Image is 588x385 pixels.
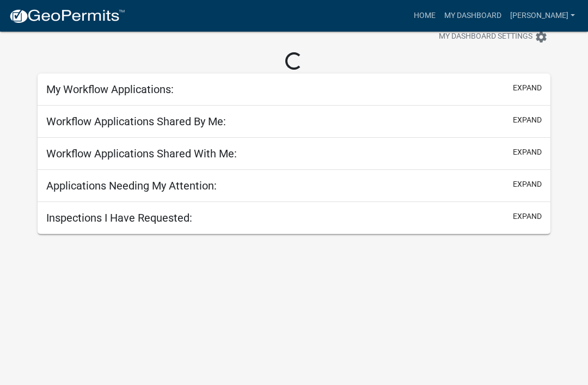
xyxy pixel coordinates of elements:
[430,26,556,47] button: My Dashboard Settingssettings
[46,147,237,160] h5: Workflow Applications Shared With Me:
[535,30,548,44] i: settings
[513,211,542,222] button: expand
[46,179,217,192] h5: Applications Needing My Attention:
[506,5,579,26] a: [PERSON_NAME]
[440,5,506,26] a: My Dashboard
[46,211,192,224] h5: Inspections I Have Requested:
[46,115,226,128] h5: Workflow Applications Shared By Me:
[46,83,174,96] h5: My Workflow Applications:
[513,146,542,158] button: expand
[439,30,532,44] span: My Dashboard Settings
[513,179,542,190] button: expand
[513,82,542,94] button: expand
[513,114,542,126] button: expand
[409,5,440,26] a: Home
